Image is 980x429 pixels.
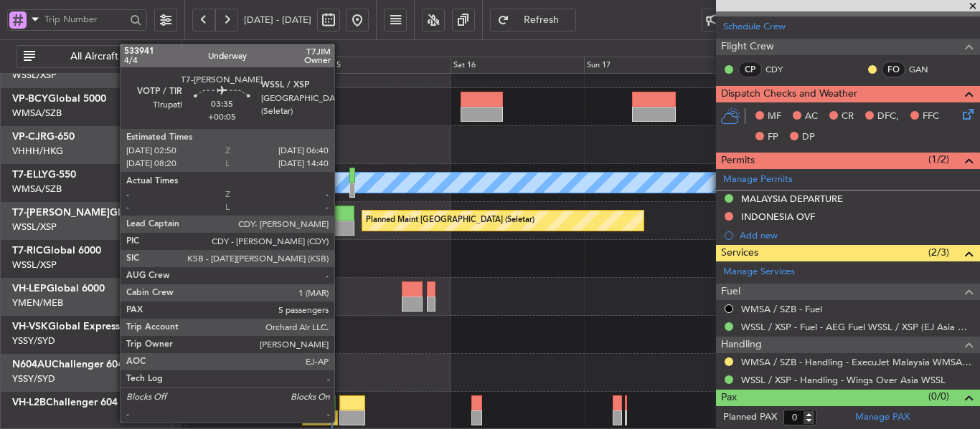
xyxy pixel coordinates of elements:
[12,145,63,158] a: VHHH/HKG
[721,153,755,169] span: Permits
[244,14,311,26] span: [DATE] - [DATE]
[12,334,55,347] a: YSSY/SYD
[721,245,758,261] span: Services
[877,110,899,124] span: DFC,
[723,265,795,279] a: Manage Services
[12,69,57,82] a: WSSL/XSP
[12,183,62,196] a: WMSA/SZB
[490,9,576,32] button: Refresh
[12,132,47,142] span: VP-CJR
[12,221,57,233] a: WSSL/XSP
[721,86,857,102] span: Dispatch Checks and Weather
[366,210,534,231] div: Planned Maint [GEOGRAPHIC_DATA] (Seletar)
[12,94,48,104] span: VP-BCY
[928,389,949,404] span: (0/0)
[38,52,151,62] span: All Aircraft
[318,57,451,74] div: Fri 15
[909,63,941,76] a: GAN
[12,208,110,218] span: T7-[PERSON_NAME]
[12,397,46,408] span: VH-L2B
[44,9,126,30] input: Trip Number
[738,62,762,77] div: CP
[723,20,786,34] a: Schedule Crew
[12,208,168,218] a: T7-[PERSON_NAME]Global 7500
[768,130,778,145] span: FP
[723,173,793,187] a: Manage Permits
[923,110,939,124] span: FFC
[12,360,52,370] span: N604AU
[721,390,737,406] span: Pax
[12,94,106,104] a: VP-BCYGlobal 5000
[741,321,973,333] a: WSSL / XSP - Fuel - AEG Fuel WSSL / XSP (EJ Asia Only)
[740,229,973,241] div: Add new
[12,170,48,180] span: T7-ELLY
[741,193,843,205] div: MALAYSIA DEPARTURE
[12,246,101,256] a: T7-RICGlobal 6000
[741,374,946,386] a: WSSL / XSP - Handling - Wings Over Asia WSSL
[741,303,822,315] a: WMSA / SZB - Fuel
[12,107,62,120] a: WMSA/SZB
[16,45,156,68] button: All Aircraft
[12,297,63,309] a: YMEN/MEB
[184,42,209,54] div: [DATE]
[12,132,75,142] a: VP-CJRG-650
[765,63,798,76] a: CDY
[12,372,55,385] a: YSSY/SYD
[12,322,48,332] span: VH-VSK
[12,246,43,256] span: T7-RIC
[805,110,818,124] span: AC
[12,259,57,271] a: WSSL/XSP
[451,57,583,74] div: Sat 16
[12,322,142,332] a: VH-VSKGlobal Express XRS
[741,356,973,368] a: WMSA / SZB - Handling - ExecuJet Malaysia WMSA / SZB
[12,360,123,370] a: N604AUChallenger 604
[12,170,76,180] a: T7-ELLYG-550
[185,57,318,74] div: Thu 14
[584,57,717,74] div: Sun 17
[12,284,47,294] span: VH-LEP
[512,15,571,25] span: Refresh
[12,397,118,408] a: VH-L2BChallenger 604
[721,337,762,353] span: Handling
[928,245,949,260] span: (2/3)
[768,110,781,124] span: MF
[928,152,949,167] span: (1/2)
[741,211,815,223] div: INDONESIA OVF
[855,410,910,425] a: Manage PAX
[723,410,777,425] label: Planned PAX
[802,130,815,145] span: DP
[721,284,740,300] span: Fuel
[721,39,774,55] span: Flight Crew
[882,62,905,77] div: FO
[12,284,105,294] a: VH-LEPGlobal 6000
[842,110,854,124] span: CR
